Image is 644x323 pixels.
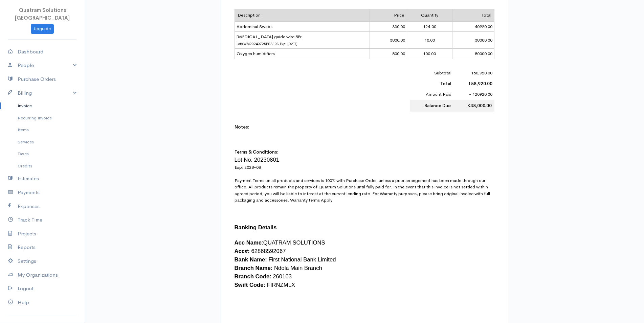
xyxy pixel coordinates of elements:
b: Swift Code: [235,282,266,288]
td: Abdominal Swabs [235,21,370,32]
span: : [235,239,263,246]
td: Subtotal [410,68,453,78]
b: Acc Name [235,239,262,246]
td: 800.00 [370,49,407,59]
a: Upgrade [31,24,54,34]
b: Bank Name: [235,256,267,263]
td: 80000.00 [452,49,494,59]
span: Lot No. 20230801 [235,157,279,163]
b: Terms & Conditions: [235,149,279,155]
span: QUATRAM SOLUTIONS [263,239,325,246]
td: Balance Due [410,100,453,112]
b: Notes: [235,124,249,130]
b: Branch Code: [235,273,271,280]
td: Description [235,9,370,22]
td: Amount Paid [410,89,453,100]
span: Quatram Solutions [GEOGRAPHIC_DATA] [15,7,70,21]
span: 62868592067 [251,248,286,254]
td: Quantity [407,9,452,22]
span: Banking Details [235,224,277,231]
b: Acc#: [235,248,250,254]
span: First National Bank Limited [268,256,336,263]
td: 10.00 [407,32,452,49]
span: FIRNZMLX [267,282,295,288]
td: Oxygen humidifiers [235,49,370,59]
td: 124.00 [407,21,452,32]
td: - 120920.00 [453,89,494,100]
td: [MEDICAL_DATA] guide wire 5Fr [235,32,370,49]
td: 100.00 [407,49,452,59]
td: 40920.00 [452,21,494,32]
span: Lot#WM20240725PSA103 Exp: [DATE] [237,42,297,46]
td: Total [452,9,494,22]
td: 330.00 [370,21,407,32]
td: 158,920.00 [453,68,494,78]
td: 38000.00 [452,32,494,49]
td: K38,000.00 [453,100,494,112]
span: 260103 [273,273,292,280]
td: 3800.00 [370,32,407,49]
span: Ndola Main Branch [274,265,322,271]
b: Total [440,81,451,87]
b: 158,920.00 [468,81,492,87]
td: Price [370,9,407,22]
b: Branch Name: [235,265,273,271]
